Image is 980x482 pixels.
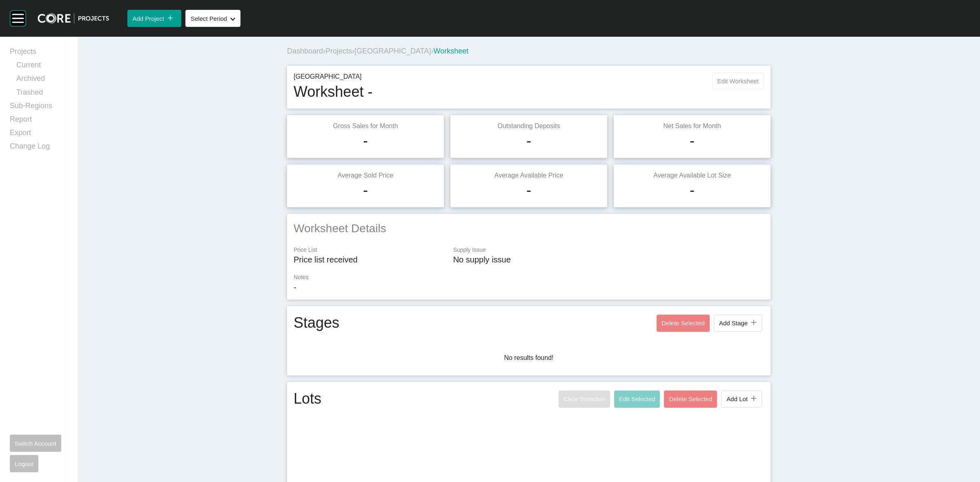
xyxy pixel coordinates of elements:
[294,273,764,282] p: Notes
[690,131,695,151] h1: -
[526,131,531,151] h1: -
[714,315,762,332] button: Add Stage
[719,320,748,327] span: Add Stage
[323,47,325,55] span: ›
[294,254,445,265] p: Price list received
[10,141,68,155] a: Change Log
[294,122,437,131] p: Gross Sales for Month
[614,391,660,408] button: Edit Selected
[10,47,68,60] a: Projects
[294,220,764,236] h2: Worksheet Details
[10,435,61,452] button: Switch Account
[16,87,68,101] a: Trashed
[457,122,601,131] p: Outstanding Deposits
[620,122,764,131] p: Net Sales for Month
[294,171,437,180] p: Average Sold Price
[10,101,68,114] a: Sub-Regions
[690,180,695,200] h1: -
[185,10,241,27] button: Select Period
[559,391,610,408] button: Clear Selection
[191,15,227,22] span: Select Period
[294,82,372,102] h1: Worksheet -
[431,47,433,55] span: ›
[15,440,56,447] span: Switch Account
[453,246,764,254] p: Supply Issue
[10,114,68,128] a: Report
[526,180,531,200] h1: -
[294,282,764,293] p: -
[294,313,339,334] h1: Stages
[664,391,717,408] button: Delete Selected
[657,315,710,332] button: Delete Selected
[661,320,705,327] span: Delete Selected
[127,10,181,27] button: Add Project
[325,47,352,55] a: Projects
[669,395,712,402] span: Delete Selected
[38,13,109,24] img: core-logo-dark.3138cae2.png
[287,47,323,55] a: Dashboard
[712,72,764,89] button: Edit Worksheet
[363,131,368,151] h1: -
[15,460,33,467] span: Logout
[726,395,748,402] span: Add Lot
[132,15,164,22] span: Add Project
[453,254,764,265] p: No supply issue
[563,395,605,402] span: Clear Selection
[457,171,601,180] p: Average Available Price
[16,60,68,73] a: Current
[620,171,764,180] p: Average Available Lot Size
[16,73,68,87] a: Archived
[433,47,468,55] span: Worksheet
[619,395,655,402] span: Edit Selected
[294,72,372,81] p: [GEOGRAPHIC_DATA]
[363,180,368,200] h1: -
[717,78,759,84] span: Edit Worksheet
[352,47,354,55] span: ›
[10,128,68,141] a: Export
[721,391,762,408] button: Add Lot
[294,246,445,254] p: Price List
[354,47,431,55] a: [GEOGRAPHIC_DATA]
[10,455,38,472] button: Logout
